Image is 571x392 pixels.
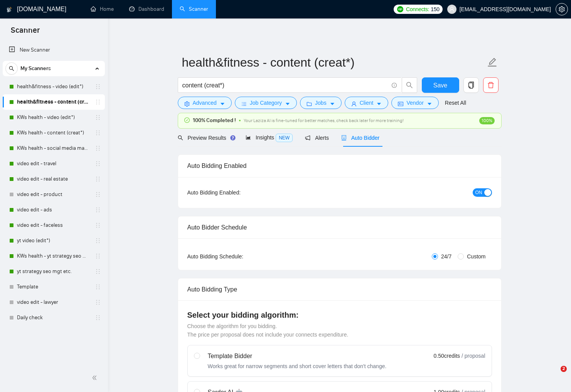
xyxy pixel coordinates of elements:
[5,25,46,41] span: Scanner
[402,77,417,93] button: search
[95,130,101,136] span: holder
[17,156,90,171] a: video edit - travel
[6,66,17,71] span: search
[556,3,568,15] button: setting
[330,101,335,107] span: caret-down
[305,135,329,141] span: Alerts
[483,77,499,93] button: delete
[433,80,447,90] span: Save
[406,5,429,13] span: Connects:
[7,3,12,16] img: logo
[475,188,482,197] span: ON
[178,97,232,109] button: settingAdvancedcaret-down
[561,366,567,372] span: 2
[464,252,488,261] span: Custom
[345,97,389,109] button: userClientcaret-down
[17,141,90,156] a: KWs health - social media manag*
[17,279,90,295] a: Template
[17,94,90,110] a: health&fitness - content (creat*)
[187,216,492,238] div: Auto Bidder Schedule
[208,362,387,370] div: Works great for narrow segments and short cover letters that don't change.
[95,161,101,167] span: holder
[180,6,208,12] a: searchScanner
[95,299,101,305] span: holder
[95,114,101,121] span: holder
[17,310,90,325] a: Daily check
[376,101,382,107] span: caret-down
[246,135,251,140] span: area-chart
[487,57,497,67] span: edit
[449,7,455,12] span: user
[235,97,297,109] button: barsJob Categorycaret-down
[9,42,99,58] a: New Scanner
[300,97,342,109] button: folderJobscaret-down
[556,6,568,12] span: setting
[184,117,190,123] span: check-circle
[276,134,293,142] span: NEW
[17,125,90,141] a: KWs health - content (creat*)
[17,187,90,202] a: video edit - product
[182,53,486,72] input: Scanner name...
[193,116,236,125] span: 100% Completed !
[17,171,90,187] a: video edit - real estate
[95,207,101,213] span: holder
[434,352,460,360] span: 0.50 credits
[182,80,388,90] input: Search Freelance Jobs...
[17,110,90,125] a: KWs health - video (edit*)
[229,134,236,141] div: Tooltip anchor
[285,101,290,107] span: caret-down
[95,284,101,290] span: holder
[17,202,90,218] a: video edit - ads
[187,155,492,177] div: Auto Bidding Enabled
[95,222,101,228] span: holder
[17,248,90,264] a: KWs health - yt strategy seo mgt etc.
[244,118,404,123] span: Your Laziza AI is fine-tuned for better matches, check back later for more training!
[431,5,439,13] span: 150
[250,99,282,107] span: Job Category
[397,6,403,12] img: upwork-logo.png
[464,82,478,89] span: copy
[483,82,498,89] span: delete
[360,99,374,107] span: Client
[305,135,310,141] span: notification
[545,366,563,384] iframe: Intercom live chat
[95,268,101,275] span: holder
[95,145,101,151] span: holder
[95,315,101,321] span: holder
[3,42,105,58] li: New Scanner
[246,134,293,141] span: Insights
[392,83,397,88] span: info-circle
[406,99,423,107] span: Vendor
[187,278,492,300] div: Auto Bidding Type
[438,252,455,261] span: 24/7
[17,233,90,248] a: yt video (edit*)
[187,310,492,320] h4: Select your bidding algorithm:
[95,191,101,198] span: holder
[341,135,347,141] span: robot
[391,97,438,109] button: idcardVendorcaret-down
[556,6,568,12] a: setting
[91,6,114,12] a: homeHome
[17,79,90,94] a: health&fitness - video (edit*)
[462,352,485,360] span: / proposal
[351,101,357,107] span: user
[20,61,51,76] span: My Scanners
[178,135,183,141] span: search
[184,101,190,107] span: setting
[5,62,18,75] button: search
[402,82,417,89] span: search
[92,374,99,382] span: double-left
[17,218,90,233] a: video edit - faceless
[17,264,90,279] a: yt strategy seo mgt etc.
[479,117,495,124] span: 100%
[341,135,379,141] span: Auto Bidder
[445,99,466,107] a: Reset All
[187,252,289,261] div: Auto Bidding Schedule:
[95,84,101,90] span: holder
[17,295,90,310] a: video edit - lawyer
[95,176,101,182] span: holder
[220,101,225,107] span: caret-down
[95,99,101,105] span: holder
[193,99,217,107] span: Advanced
[3,61,105,325] li: My Scanners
